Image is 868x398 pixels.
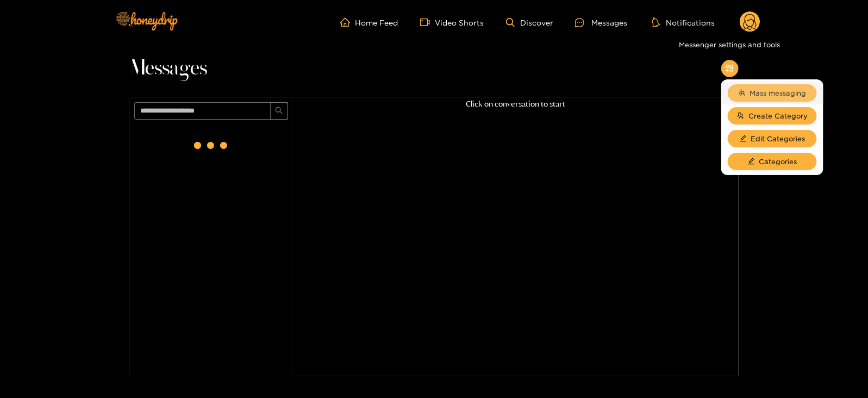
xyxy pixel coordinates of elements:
button: usergroup-addCreate Category [728,107,817,125]
button: editEdit Categories [728,130,817,147]
a: Video Shorts [420,17,484,27]
span: appstore-add [726,64,734,73]
span: team [739,89,746,97]
button: search [271,102,288,120]
button: Notifications [649,17,718,28]
p: Click on conversation to start [293,98,739,110]
div: Messages [575,16,627,29]
span: edit [748,158,755,166]
button: editCategories [728,153,817,170]
div: Messenger settings and tools [675,36,784,53]
span: Messages [130,55,208,82]
a: Discover [506,18,553,27]
button: appstore-add [721,60,739,77]
a: Home Feed [340,17,398,27]
span: search [275,107,283,116]
span: edit [740,135,747,143]
span: home [340,17,355,27]
span: Create Category [748,110,808,121]
span: video-camera [420,17,435,27]
button: teamMass messaging [728,84,817,102]
span: Categories [759,156,797,167]
span: Edit Categories [751,133,805,144]
span: usergroup-add [737,112,744,120]
span: Mass messaging [750,88,807,98]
